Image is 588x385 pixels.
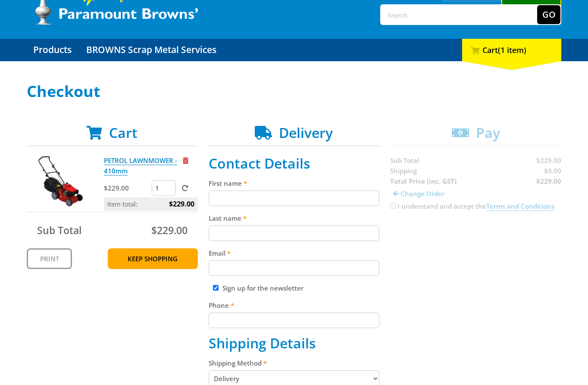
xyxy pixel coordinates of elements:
[183,156,188,165] a: Remove from cart
[80,39,223,61] a: Go to the BROWNS Scrap Metal Services page
[209,213,380,223] label: Last name
[27,83,561,100] h1: Checkout
[27,39,78,61] a: Go to the Products page
[104,197,198,210] p: Item total:
[222,284,303,292] label: Sign up for the newsletter
[209,260,380,276] input: Please enter your email address.
[462,39,561,61] div: Cart
[381,5,537,24] input: Search
[209,300,380,310] label: Phone
[537,5,560,24] button: Go
[498,45,526,55] span: (1 item)
[209,155,380,172] h2: Contact Details
[27,248,72,269] a: Print
[209,178,380,188] label: First name
[209,313,380,328] input: Please enter your telephone number.
[35,155,87,207] img: PETROL LAWNMOWER - 410mm
[108,248,198,269] a: Keep Shopping
[109,123,138,142] span: Cart
[209,191,380,206] input: Please enter your first name.
[209,225,380,241] input: Please enter your last name.
[37,223,81,237] span: Sub Total
[279,123,333,142] span: Delivery
[151,223,188,237] span: $229.00
[209,248,380,258] label: Email
[104,156,177,175] a: PETROL LAWNMOWER - 410mm
[209,358,380,368] label: Shipping Method
[104,183,150,193] p: $229.00
[209,335,380,351] h2: Shipping Details
[169,197,194,210] span: $229.00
